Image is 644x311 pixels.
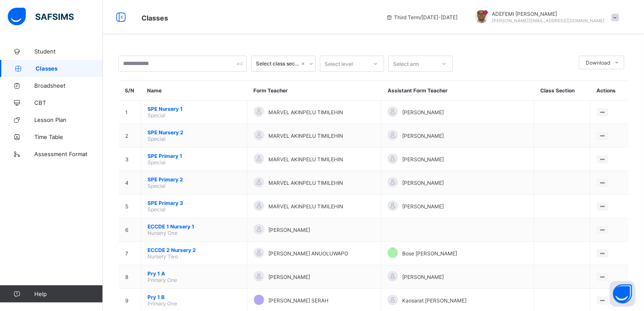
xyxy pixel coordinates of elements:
[8,8,74,26] img: safsims
[247,81,381,101] th: Form Teacher
[119,265,141,289] td: 8
[147,253,178,260] span: Nursery Two
[119,101,141,124] td: 1
[147,183,166,189] span: Special
[402,203,444,210] span: [PERSON_NAME]
[119,242,141,265] td: 7
[147,136,166,142] span: Special
[119,171,141,195] td: 4
[534,81,590,101] th: Class Section
[402,274,444,280] span: [PERSON_NAME]
[34,48,103,55] span: Student
[256,61,300,67] div: Select class section
[119,195,141,218] td: 5
[325,56,353,72] div: Select level
[466,10,623,24] div: ADEFEMIAJAYI
[268,203,343,210] span: MARVEL AKINPELU TIMILEHIN
[147,159,166,166] span: Special
[402,156,444,163] span: [PERSON_NAME]
[36,65,103,72] span: Classes
[402,180,444,186] span: [PERSON_NAME]
[147,200,241,206] span: SPE Primary 3
[34,151,103,157] span: Assessment Format
[147,294,241,300] span: Pry 1 B
[147,277,177,283] span: Primary One
[492,11,605,17] span: ADEFEMI [PERSON_NAME]
[268,180,343,186] span: MARVEL AKINPELU TIMILEHIN
[492,18,605,23] span: [PERSON_NAME][EMAIL_ADDRESS][DOMAIN_NAME]
[147,270,241,277] span: Pry 1 A
[147,206,166,213] span: Special
[34,99,103,106] span: CBT
[610,281,635,307] button: Open asap
[590,81,629,101] th: Actions
[386,14,458,21] span: session/term information
[119,81,141,101] th: S/N
[402,297,466,304] span: Kaosarat [PERSON_NAME]
[119,218,141,242] td: 6
[147,300,177,307] span: Primary One
[119,124,141,148] td: 2
[147,176,241,183] span: SPE Primary 2
[268,156,343,163] span: MARVEL AKINPELU TIMILEHIN
[119,148,141,171] td: 3
[268,109,343,116] span: MARVEL AKINPELU TIMILEHIN
[381,81,534,101] th: Assistant Form Teacher
[402,133,444,139] span: [PERSON_NAME]
[402,109,444,116] span: [PERSON_NAME]
[402,250,457,257] span: Bose [PERSON_NAME]
[34,290,102,297] span: Help
[141,81,247,101] th: Name
[268,250,348,257] span: [PERSON_NAME] ANUOLUWAPO
[586,59,610,66] span: Download
[147,106,241,112] span: SPE Nursery 1
[147,230,178,236] span: Nursery One
[34,116,103,123] span: Lesson Plan
[268,297,328,304] span: [PERSON_NAME] SERAH
[34,82,103,89] span: Broadsheet
[268,227,310,233] span: [PERSON_NAME]
[268,274,310,280] span: [PERSON_NAME]
[147,247,241,253] span: ECCDE 2 Nursery 2
[147,112,166,118] span: Special
[393,56,419,72] div: Select arm
[147,129,241,136] span: SPE Nursery 2
[147,153,241,159] span: SPE Primary 1
[141,14,168,22] span: Classes
[147,223,241,230] span: ECCDE 1 Nursery 1
[268,133,343,139] span: MARVEL AKINPELU TIMILEHIN
[34,133,103,140] span: Time Table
